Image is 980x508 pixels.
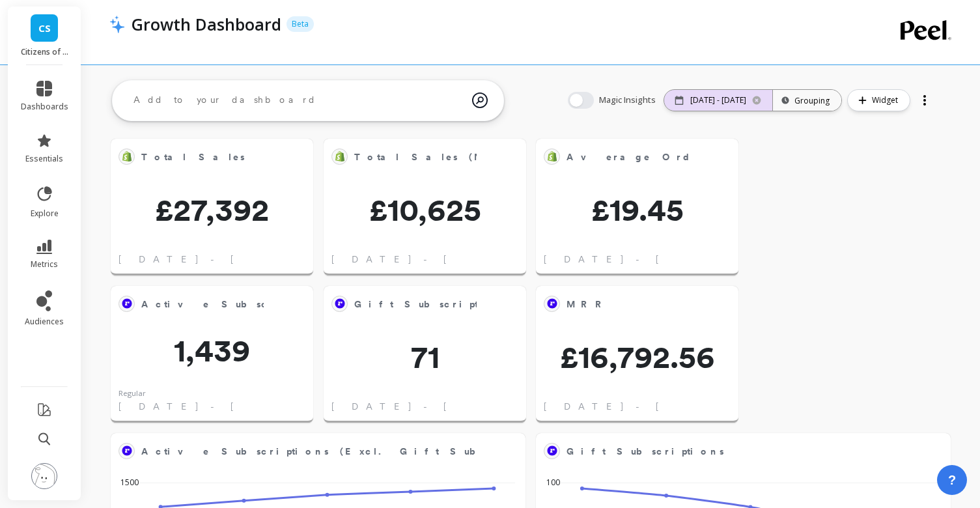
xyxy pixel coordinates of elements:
[567,148,689,166] span: Average Order Value
[141,445,562,459] span: Active Subscriptions (Excl. Gift Subscriptions)
[544,400,737,413] span: [DATE] - [DATE]
[132,13,281,35] p: Growth Dashboard
[111,335,313,366] span: 1,439
[785,94,830,107] div: Grouping
[141,150,245,164] span: Total Sales
[567,445,724,459] span: Gift Subscriptions
[847,89,910,111] button: Widget
[331,400,525,413] span: [DATE] - [DATE]
[141,298,562,311] span: Active Subscriptions (Excl. Gift Subscriptions)
[690,95,746,106] p: [DATE] - [DATE]
[31,259,58,270] span: metrics
[38,21,51,36] span: CS
[109,15,125,33] img: header icon
[948,471,956,489] span: ?
[21,102,68,112] span: dashboards
[119,253,312,266] span: [DATE] - [DATE]
[119,400,312,413] span: [DATE] - [DATE]
[544,253,737,266] span: [DATE] - [DATE]
[567,298,609,311] span: MRR
[567,150,763,164] span: Average Order Value
[324,341,526,373] span: 71
[536,341,738,373] span: £16,792.56
[25,154,63,164] span: essentials
[141,295,264,313] span: Active Subscriptions (Excl. Gift Subscriptions)
[354,295,477,313] span: Gift Subscriptions
[872,94,902,107] span: Widget
[599,94,658,107] span: Magic Insights
[567,295,689,313] span: MRR
[141,442,476,460] span: Active Subscriptions (Excl. Gift Subscriptions)
[21,47,68,57] p: Citizens of Soil
[937,465,967,495] button: ?
[472,83,488,118] img: magic search icon
[287,16,314,32] p: Beta
[111,194,313,225] span: £27,392
[354,150,556,164] span: Total Sales (Non-club)
[25,317,64,327] span: audiences
[141,148,264,166] span: Total Sales
[119,388,146,399] div: Regular
[324,194,526,225] span: £10,625
[31,463,57,489] img: profile picture
[354,148,477,166] span: Total Sales (Non-club)
[331,253,525,266] span: [DATE] - [DATE]
[536,194,738,225] span: £19.45
[354,298,512,311] span: Gift Subscriptions
[31,208,59,219] span: explore
[567,442,901,460] span: Gift Subscriptions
